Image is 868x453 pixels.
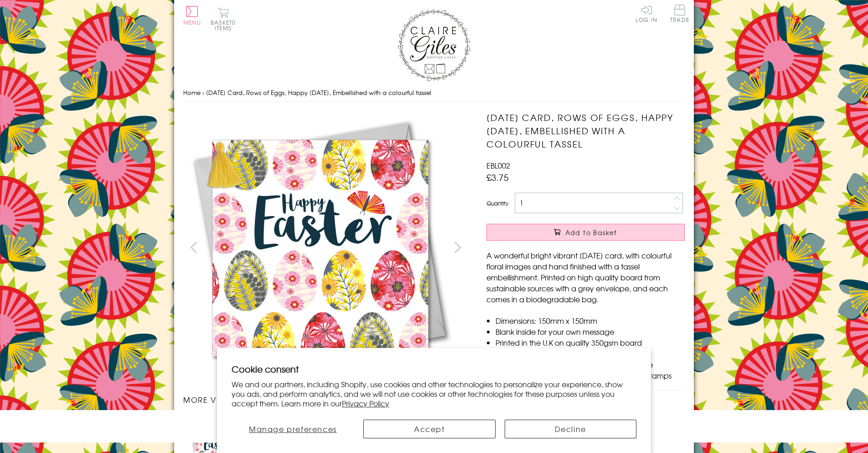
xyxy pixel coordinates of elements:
[496,315,685,326] li: Dimensions: 150mm x 150mm
[183,84,685,102] nav: breadcrumbs
[232,379,636,408] p: We and our partners, including Shopify, use cookies and other technologies to personalize your ex...
[486,160,510,171] span: EBL002
[670,5,689,22] span: Trade
[249,423,337,434] span: Manage preferences
[202,88,204,97] span: ›
[211,7,236,31] button: Basket0 items
[486,224,685,241] button: Add to Basket
[183,237,204,258] button: prev
[183,111,457,385] img: Easter Card, Rows of Eggs, Happy Easter, Embellished with a colourful tassel
[486,199,508,207] label: Quantity
[342,398,389,409] a: Privacy Policy
[635,5,657,22] a: Log In
[496,326,685,337] li: Blank inside for your own message
[183,6,201,25] button: Menu
[215,18,236,32] span: 0 items
[505,420,637,438] button: Decline
[363,420,496,438] button: Accept
[183,394,468,405] h3: More views
[486,111,685,150] h1: [DATE] Card, Rows of Eggs, Happy [DATE], Embellished with a colourful tassel
[183,18,201,26] span: Menu
[398,9,470,81] img: Claire Giles Greetings Cards
[486,171,509,184] span: £3.75
[232,420,354,438] button: Manage preferences
[206,88,431,97] span: [DATE] Card, Rows of Eggs, Happy [DATE], Embellished with a colourful tassel
[670,5,689,24] a: Trade
[183,88,201,97] a: Home
[486,250,685,305] p: A wonderful bright vibrant [DATE] card, with colourful floral images and hand finished with a tas...
[448,237,468,258] button: next
[468,111,742,385] img: Easter Card, Rows of Eggs, Happy Easter, Embellished with a colourful tassel
[496,337,685,348] li: Printed in the U.K on quality 350gsm board
[565,228,617,237] span: Add to Basket
[232,363,636,375] h2: Cookie consent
